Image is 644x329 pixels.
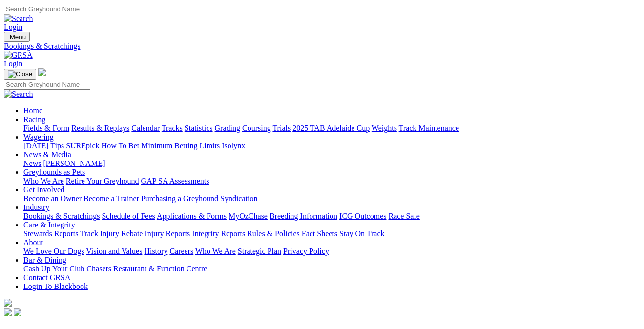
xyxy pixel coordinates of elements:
[23,203,49,211] a: Industry
[144,247,167,255] a: History
[131,124,160,132] a: Calendar
[141,142,220,150] a: Minimum Betting Limits
[23,212,100,220] a: Bookings & Scratchings
[23,124,69,132] a: Fields & Form
[157,212,227,220] a: Applications & Forms
[169,247,193,255] a: Careers
[23,142,640,150] div: Wagering
[4,14,33,23] img: Search
[4,4,90,14] input: Search
[102,142,140,150] a: How To Bet
[23,168,85,176] a: Greyhounds as Pets
[23,177,64,185] a: Who We Are
[4,42,640,51] a: Bookings & Scratchings
[23,229,640,238] div: Care & Integrity
[339,229,384,238] a: Stay On Track
[4,299,12,307] img: logo-grsa-white.png
[71,124,129,132] a: Results & Replays
[102,212,155,220] a: Schedule of Fees
[388,212,419,220] a: Race Safe
[195,247,236,255] a: Who We Are
[23,124,640,133] div: Racing
[83,194,139,203] a: Become a Trainer
[4,69,36,80] button: Toggle navigation
[23,247,84,255] a: We Love Our Dogs
[238,247,281,255] a: Strategic Plan
[23,159,41,167] a: News
[8,70,32,78] img: Close
[399,124,459,132] a: Track Maintenance
[43,159,105,167] a: [PERSON_NAME]
[23,265,640,273] div: Bar & Dining
[141,194,218,203] a: Purchasing a Greyhound
[23,256,66,264] a: Bar & Dining
[23,273,70,282] a: Contact GRSA
[229,212,268,220] a: MyOzChase
[86,247,142,255] a: Vision and Values
[283,247,329,255] a: Privacy Policy
[80,229,143,238] a: Track Injury Rebate
[23,194,82,203] a: Become an Owner
[23,282,88,290] a: Login To Blackbook
[185,124,213,132] a: Statistics
[23,265,84,273] a: Cash Up Your Club
[4,23,22,31] a: Login
[23,106,42,115] a: Home
[23,194,640,203] div: Get Involved
[4,90,33,99] img: Search
[4,32,30,42] button: Toggle navigation
[220,194,257,203] a: Syndication
[339,212,386,220] a: ICG Outcomes
[23,159,640,168] div: News & Media
[302,229,337,238] a: Fact Sheets
[222,142,245,150] a: Isolynx
[66,177,139,185] a: Retire Your Greyhound
[23,142,64,150] a: [DATE] Tips
[192,229,245,238] a: Integrity Reports
[23,247,640,256] div: About
[272,124,291,132] a: Trials
[372,124,397,132] a: Weights
[66,142,99,150] a: SUREpick
[86,265,207,273] a: Chasers Restaurant & Function Centre
[23,221,75,229] a: Care & Integrity
[162,124,183,132] a: Tracks
[4,80,90,90] input: Search
[4,51,33,60] img: GRSA
[23,229,78,238] a: Stewards Reports
[14,308,21,316] img: twitter.svg
[270,212,337,220] a: Breeding Information
[23,133,54,141] a: Wagering
[23,185,64,194] a: Get Involved
[23,150,71,159] a: News & Media
[23,115,45,123] a: Racing
[23,212,640,221] div: Industry
[4,60,22,68] a: Login
[145,229,190,238] a: Injury Reports
[292,124,370,132] a: 2025 TAB Adelaide Cup
[141,177,209,185] a: GAP SA Assessments
[10,33,26,41] span: Menu
[242,124,271,132] a: Coursing
[23,177,640,185] div: Greyhounds as Pets
[23,238,43,247] a: About
[247,229,300,238] a: Rules & Policies
[38,68,46,76] img: logo-grsa-white.png
[4,308,12,316] img: facebook.svg
[215,124,240,132] a: Grading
